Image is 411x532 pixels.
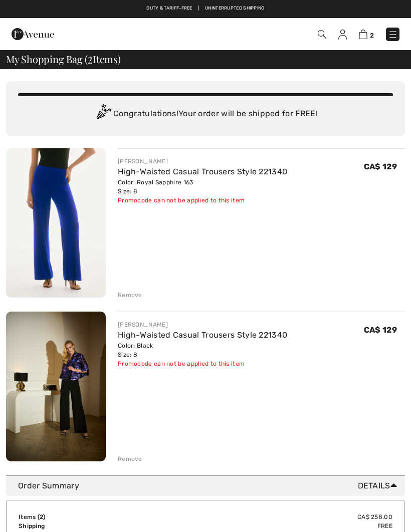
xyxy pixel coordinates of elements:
[118,359,287,368] div: Promocode can not be applied to this item
[388,30,398,40] img: Menu
[40,513,43,520] span: 2
[18,480,401,492] div: Order Summary
[359,28,374,40] a: 2
[19,512,151,521] td: Items ( )
[359,30,367,39] img: Shopping Bag
[118,167,287,176] a: High-Waisted Casual Trousers Style 221340
[318,30,326,39] img: Search
[6,312,106,461] img: High-Waisted Casual Trousers Style 221340
[118,341,287,359] div: Color: Black Size: 8
[19,521,151,530] td: Shipping
[88,52,93,65] span: 2
[6,148,106,298] img: High-Waisted Casual Trousers Style 221340
[118,454,142,463] div: Remove
[370,32,374,39] span: 2
[364,325,397,335] span: CA$ 129
[18,104,393,124] div: Congratulations! Your order will be shipped for FREE!
[118,320,287,329] div: [PERSON_NAME]
[12,24,54,44] img: 1ère Avenue
[358,480,401,492] span: Details
[364,162,397,171] span: CA$ 129
[338,30,347,40] img: My Info
[93,104,113,124] img: Congratulation2.svg
[118,178,287,196] div: Color: Royal Sapphire 163 Size: 8
[151,512,392,521] td: CA$ 258.00
[6,54,121,64] span: My Shopping Bag ( Items)
[118,196,287,205] div: Promocode can not be applied to this item
[118,291,142,300] div: Remove
[118,157,287,166] div: [PERSON_NAME]
[12,29,54,38] a: 1ère Avenue
[151,521,392,530] td: Free
[118,330,287,340] a: High-Waisted Casual Trousers Style 221340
